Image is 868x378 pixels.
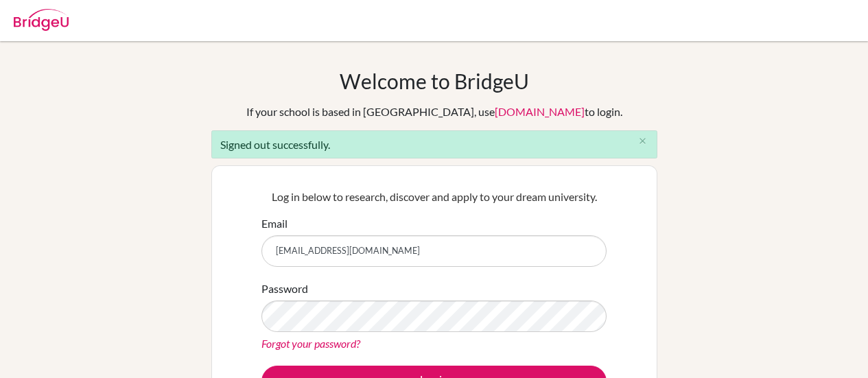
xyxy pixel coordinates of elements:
label: Email [261,215,288,232]
div: If your school is based in [GEOGRAPHIC_DATA], use to login. [246,104,622,120]
div: Signed out successfully. [211,130,657,158]
a: [DOMAIN_NAME] [495,105,585,118]
p: Log in below to research, discover and apply to your dream university. [261,189,607,205]
label: Password [261,281,308,297]
a: Forgot your password? [261,337,360,350]
i: close [637,136,648,146]
h1: Welcome to BridgeU [340,69,529,93]
button: Close [629,131,657,152]
img: Bridge-U [14,9,69,31]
